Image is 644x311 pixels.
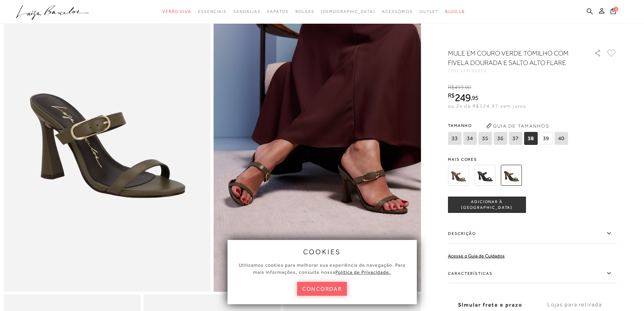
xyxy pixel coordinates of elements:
[448,92,455,98] i: R$
[464,84,471,90] i: ,
[539,132,553,145] span: 39
[303,248,341,256] span: cookies
[321,5,375,18] a: noSubCategoriesText
[382,9,413,14] span: Acessórios
[267,9,288,14] span: Sapatos
[448,264,617,283] label: Características
[335,269,391,275] a: Política de Privacidade.
[524,132,538,145] span: 38
[420,5,438,18] a: noSubCategoriesText
[448,253,505,259] a: Acesse o Guia de Cuidados
[162,9,191,14] span: Verão Viva
[614,7,618,12] span: 0
[609,7,618,17] button: 0
[233,9,260,14] span: Sandálias
[554,132,568,145] span: 40
[448,165,469,186] img: MULE EM COURO ANIMAL PRINT COM FIVELA DOURADA E SALTO ALTO
[448,69,583,73] div: CÓD:
[463,132,477,145] span: 34
[162,5,191,18] a: noSubCategoriesText
[448,199,525,211] span: ADICIONAR À [GEOGRAPHIC_DATA]
[484,120,551,131] button: Guia de Tamanhos
[233,5,260,18] a: noSubCategoriesText
[382,5,413,18] a: noSubCategoriesText
[198,5,226,18] a: noSubCategoriesText
[267,5,288,18] a: noSubCategoriesText
[321,9,375,14] span: [DEMOGRAPHIC_DATA]
[472,94,478,101] span: 95
[448,103,526,109] span: ou 2x de R$124,97 sem juros
[465,84,471,90] span: 90
[509,132,522,145] span: 37
[448,132,461,145] span: 33
[448,84,454,90] i: R$
[448,48,575,67] h1: MULE EM COURO VERDE TOMILHO COM FIVELA DOURADA E SALTO ALTO FLARE
[474,165,495,186] img: MULE EM COURO PRETO COM FIVELA DOURADA E SALTO ALTO FLARE
[448,197,526,213] button: ADICIONAR À [GEOGRAPHIC_DATA]
[239,262,405,275] span: Utilizamos cookies para melhorar sua experiência de navegação. Para mais informações, consulte nossa
[448,157,617,161] span: Mais cores
[295,5,314,18] a: noSubCategoriesText
[198,9,226,14] span: Essenciais
[448,120,570,131] span: Tamanho
[445,9,465,14] span: BLOG LB
[454,84,463,90] span: 499
[478,132,492,145] span: 35
[471,95,478,101] i: ,
[420,9,438,14] span: Outlet
[494,132,507,145] span: 36
[445,5,465,18] a: BLOG LB
[460,68,487,73] span: 139700052
[455,91,471,104] span: 249
[297,282,347,296] button: concordar
[295,9,314,14] span: Bolsas
[501,165,522,186] img: MULE EM COURO VERDE TOMILHO COM FIVELA DOURADA E SALTO ALTO FLARE
[448,224,617,243] label: Descrição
